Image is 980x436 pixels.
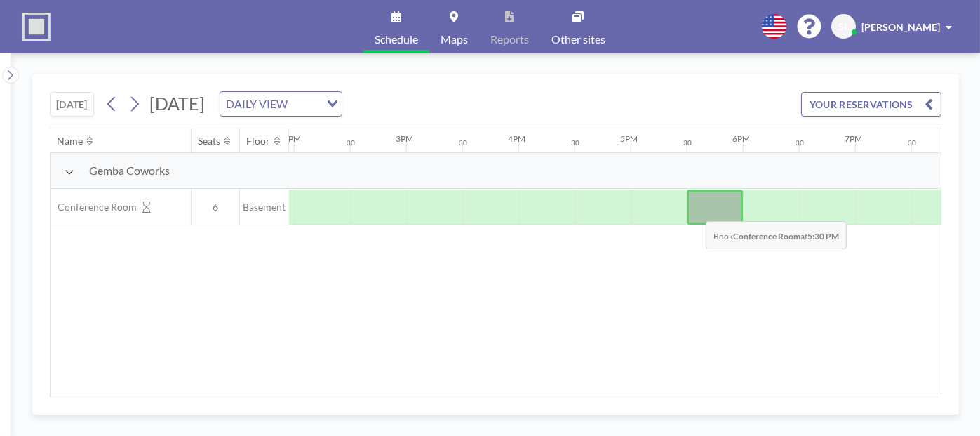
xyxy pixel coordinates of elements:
[396,133,413,144] div: 3PM
[571,138,579,147] div: 30
[861,21,940,33] span: [PERSON_NAME]
[733,231,800,242] b: Conference Room
[51,201,137,213] span: Conference Room
[220,92,342,116] div: Search for option
[240,201,289,213] span: Basement
[551,34,605,45] span: Other sites
[441,34,468,45] span: Maps
[620,133,638,144] div: 5PM
[801,92,941,117] button: YOUR RESERVATIONS
[89,164,170,178] span: Gemba Coworks
[247,135,271,147] div: Floor
[199,135,221,147] div: Seats
[683,138,692,147] div: 30
[508,133,525,144] div: 4PM
[223,95,290,113] span: DAILY VIEW
[292,95,318,113] input: Search for option
[838,20,849,33] span: SL
[58,135,83,147] div: Name
[807,231,839,242] b: 5:30 PM
[706,221,847,249] span: Book at
[50,92,94,117] button: [DATE]
[459,138,467,147] div: 30
[796,138,804,147] div: 30
[908,138,916,147] div: 30
[192,201,239,213] span: 6
[845,133,862,144] div: 7PM
[283,133,301,144] div: 2PM
[375,34,418,45] span: Schedule
[149,93,205,114] span: [DATE]
[22,13,51,41] img: organization-logo
[490,34,529,45] span: Reports
[347,138,355,147] div: 30
[732,133,750,144] div: 6PM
